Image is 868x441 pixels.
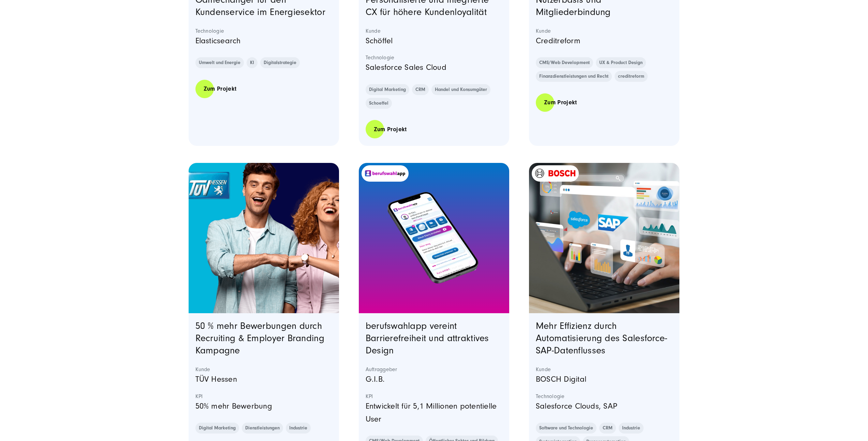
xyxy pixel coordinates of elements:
[359,163,510,314] a: Featured image: Ein Smartphone, das die Benutzeroberfläche der berufswahlapp zeigt. Im Vordergrun...
[366,366,503,373] strong: Auftraggeber
[195,423,239,434] a: Digital Marketing
[195,79,245,98] a: Zum Projekt
[366,98,392,109] a: Schoeffel
[536,423,597,434] a: Software und Technologie
[189,163,339,314] a: Featured image: - Read full post: TÜV Hessen | Employer Branding | SUNZINET
[247,57,258,68] a: KI
[195,366,333,373] strong: Kunde
[431,84,490,95] a: Handel und Konsumgüter
[596,57,646,68] a: UX & Product Design
[260,57,300,68] a: Digitalstrategie
[412,84,429,95] a: CRM
[366,400,503,426] p: Entwickelt für 5,1 Millionen potentielle User
[286,423,311,434] a: Industrie
[242,423,283,434] a: Dienstleistungen
[536,93,585,112] a: Zum Projekt
[365,170,405,177] img: „Logo der berufswahlapp: Ein stilisiertes weißes Profil-Icon auf lila-blauem Hintergrund, daneben...
[615,71,648,82] a: creditreform
[195,400,333,413] p: 50% mehr Bewerbung
[536,57,593,68] a: CMS/Web Development
[195,28,333,34] strong: Technologie
[366,84,409,95] a: Digital Marketing
[529,163,680,314] img: Bosch Digital - Salesforce SAP Integration und Automatisierung - Digitalagentur für Systemintegra...
[619,423,644,434] a: Industrie
[366,393,503,400] strong: KPI
[195,393,333,400] strong: KPI
[535,169,575,178] img: Bosch Digital - SUNZINET Kunde - Digitalagentur für Prozessautomatisierung und Systemintegration
[195,373,333,386] p: TÜV Hessen
[536,400,673,413] p: Salesforce Clouds, SAP
[195,321,324,356] a: 50 % mehr Bewerbungen durch Recruiting & Employer Branding Kampagne
[599,423,616,434] a: CRM
[366,321,489,356] a: berufswahlapp vereint Barrierefreiheit und attraktives Design
[536,321,667,356] a: Mehr Effizienz durch Automatisierung des Salesforce-SAP-Datenflusses
[536,71,612,82] a: Finanzdienstleistungen und Recht
[529,163,680,314] a: Featured image: Bosch Digital - Salesforce SAP Integration und Automatisierung - Digitalagentur f...
[366,61,503,74] p: Salesforce Sales Cloud
[366,373,503,386] p: G.I.B.
[536,34,673,47] p: Creditreform
[366,54,503,61] strong: Technologie
[195,34,333,47] p: Elasticsearch
[536,28,673,34] strong: Kunde
[536,373,673,386] p: BOSCH Digital
[536,366,673,373] strong: Kunde
[366,120,415,139] a: Zum Projekt
[195,57,244,68] a: Umwelt und Energie
[366,34,503,47] p: Schöffel
[536,393,673,400] strong: Technologie
[366,28,503,34] strong: Kunde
